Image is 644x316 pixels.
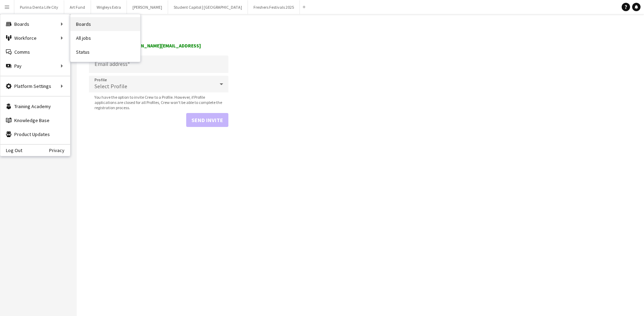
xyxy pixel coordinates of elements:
[70,31,140,45] a: All jobs
[64,0,91,14] button: Art Fund
[0,148,22,153] a: Log Out
[0,113,70,127] a: Knowledge Base
[89,43,201,55] strong: [PERSON_NAME][EMAIL_ADDRESS][DOMAIN_NAME].
[0,17,70,31] div: Boards
[127,0,168,14] button: [PERSON_NAME]
[14,0,64,14] button: Purina Denta Life City
[49,148,70,153] a: Privacy
[0,31,70,45] div: Workforce
[70,17,140,31] a: Boards
[89,95,228,110] span: You have the option to invite Crew to a Profile. However, if Profile applications are closed for ...
[91,0,127,14] button: Wrigleys Extra
[70,45,140,59] a: Status
[248,0,300,14] button: Freshers Festivals 2025
[94,83,127,90] span: Select Profile
[0,127,70,141] a: Product Updates
[0,79,70,93] div: Platform Settings
[89,27,228,37] h1: Invite contact
[0,99,70,113] a: Training Academy
[0,59,70,73] div: Pay
[0,45,70,59] a: Comms
[168,0,248,14] button: Student Capitol | [GEOGRAPHIC_DATA]
[89,43,228,55] div: Invitation sent to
